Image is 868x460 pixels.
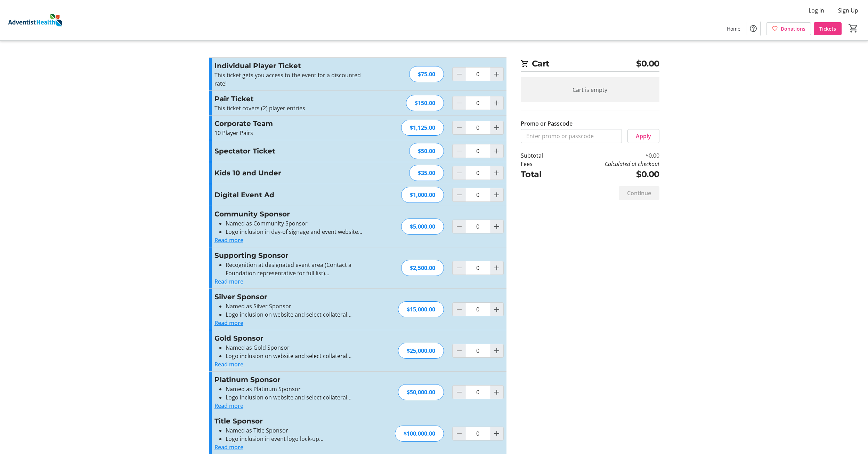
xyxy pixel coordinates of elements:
[409,143,444,159] div: $50.00
[561,168,659,181] td: $0.00
[398,343,444,359] div: $25,000.00
[521,119,573,128] label: Promo or Passcode
[398,301,444,317] div: $15,000.00
[521,129,622,143] input: Enter promo or passcode
[401,260,444,276] div: $2,500.00
[401,120,444,136] div: $1,125.00
[214,277,243,286] button: Read more
[409,66,444,82] div: $75.00
[214,129,366,137] p: 10 Player Pairs
[521,151,561,160] td: Subtotal
[819,25,836,32] span: Tickets
[226,435,366,443] li: Logo inclusion in event logo lock-up
[466,344,490,358] input: Gold Sponsor Quantity
[490,96,503,110] button: Increment by one
[226,302,366,310] li: Named as Silver Sponsor
[490,386,503,399] button: Increment by one
[490,188,503,201] button: Increment by one
[466,302,490,316] input: Silver Sponsor Quantity
[781,25,805,32] span: Donations
[214,71,366,88] div: This ticket gets you access to the event for a discounted rate!
[466,166,490,180] input: Kids 10 and Under Quantity
[466,261,490,275] input: Supporting Sponsor Quantity
[490,303,503,316] button: Increment by one
[214,104,366,112] p: This ticket covers (2) player entries
[214,416,366,426] h3: Title Sponsor
[490,121,503,134] button: Increment by one
[226,352,366,360] li: Logo inclusion on website and select collateral
[214,168,366,178] h3: Kids 10 and Under
[833,5,864,16] button: Sign Up
[466,385,490,399] input: Platinum Sponsor Quantity
[214,118,366,129] h3: Corporate Team
[627,129,659,143] button: Apply
[490,220,503,233] button: Increment by one
[226,393,366,402] li: Logo inclusion on website and select collateral
[214,146,366,156] h3: Spectator Ticket
[466,121,490,135] input: Corporate Team Quantity
[636,57,659,70] span: $0.00
[214,360,243,368] button: Read more
[490,427,503,440] button: Increment by one
[214,236,243,244] button: Read more
[727,25,740,32] span: Home
[4,3,66,38] img: Adventist Health's Logo
[214,61,366,71] h3: Individual Player Ticket
[766,22,811,35] a: Donations
[521,77,659,102] div: Cart is empty
[214,402,243,410] button: Read more
[814,22,842,35] a: Tickets
[561,151,659,160] td: $0.00
[406,95,444,111] div: $150.00
[226,261,366,277] li: Recognition at designated event area (Contact a Foundation representative for full list)
[226,343,366,352] li: Named as Gold Sponsor
[847,22,860,34] button: Cart
[561,160,659,168] td: Calculated at checkout
[214,292,366,302] h3: Silver Sponsor
[521,57,659,72] h2: Cart
[490,144,503,158] button: Increment by one
[466,188,490,202] input: Digital Event Ad Quantity
[809,6,824,15] span: Log In
[401,187,444,203] div: $1,000.00
[214,94,366,104] h3: Pair Ticket
[226,385,366,393] li: Named as Platinum Sponsor
[401,219,444,235] div: $5,000.00
[838,6,858,15] span: Sign Up
[746,22,760,35] button: Help
[636,132,651,140] span: Apply
[226,310,366,319] li: Logo inclusion on website and select collateral
[466,96,490,110] input: Pair Ticket Quantity
[409,165,444,181] div: $35.00
[214,209,366,219] h3: Community Sponsor
[490,261,503,275] button: Increment by one
[226,228,366,236] li: Logo inclusion in day-of signage and event website
[466,220,490,233] input: Community Sponsor Quantity
[466,144,490,158] input: Spectator Ticket Quantity
[214,443,243,451] button: Read more
[214,374,366,385] h3: Platinum Sponsor
[466,67,490,81] input: Individual Player Ticket Quantity
[490,344,503,357] button: Increment by one
[214,190,366,200] h3: Digital Event Ad
[226,219,366,228] li: Named as Community Sponsor
[398,384,444,400] div: $50,000.00
[521,168,561,181] td: Total
[466,427,490,441] input: Title Sponsor Quantity
[214,319,243,327] button: Read more
[490,68,503,81] button: Increment by one
[226,426,366,435] li: Named as Title Sponsor
[521,160,561,168] td: Fees
[395,426,444,442] div: $100,000.00
[490,166,503,180] button: Increment by one
[214,333,366,343] h3: Gold Sponsor
[721,22,746,35] a: Home
[214,250,366,261] h3: Supporting Sponsor
[803,5,830,16] button: Log In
